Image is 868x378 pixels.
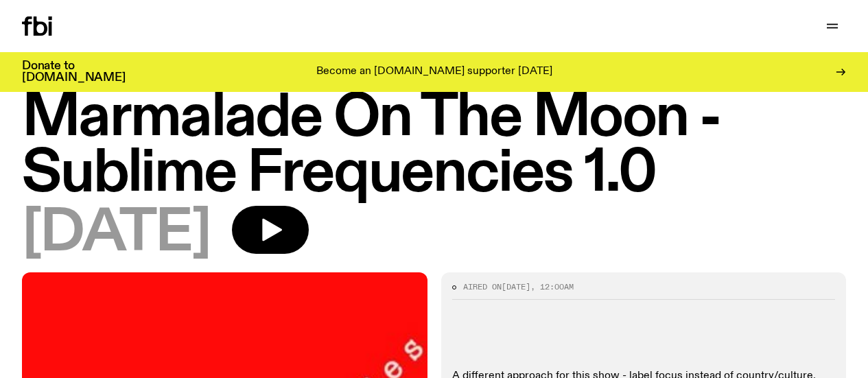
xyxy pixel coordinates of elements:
span: [DATE] [22,206,210,261]
span: Tune in live [343,21,534,31]
p: Become an [DOMAIN_NAME] supporter [DATE] [316,66,552,78]
span: Specialist [460,316,520,331]
h3: Donate to [DOMAIN_NAME] [22,60,126,84]
h1: Marmalade On The Moon - Sublime Frequencies 1.0 [22,91,846,202]
span: +3 [541,316,556,331]
button: +3 [532,311,565,337]
span: Aired on [463,281,502,292]
a: Specialist [452,311,528,337]
span: , 12:00am [530,281,574,292]
button: On AirArvos with [PERSON_NAME] [328,16,541,36]
span: [DATE] [502,281,530,292]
